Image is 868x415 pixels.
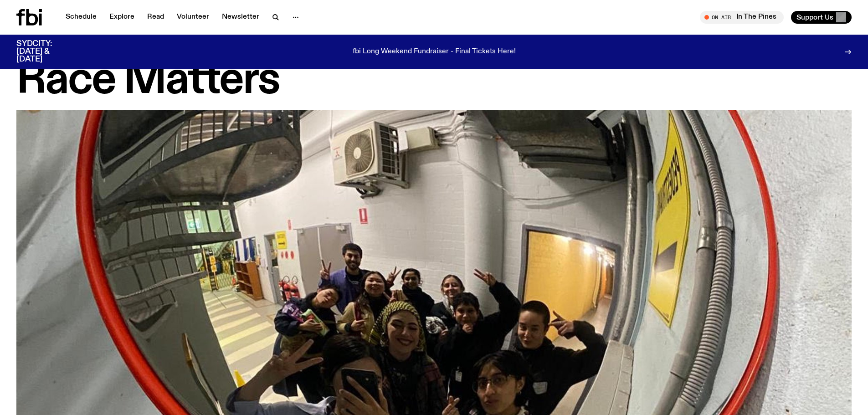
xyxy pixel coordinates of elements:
h3: SYDCITY: [DATE] & [DATE] [16,40,75,63]
a: Newsletter [216,11,265,24]
p: fbi Long Weekend Fundraiser - Final Tickets Here! [353,48,516,56]
a: Read [142,11,169,24]
button: On AirIn The Pines [700,11,784,24]
a: Explore [104,11,140,24]
button: Support Us [791,11,852,24]
a: Volunteer [171,11,215,24]
span: Support Us [796,13,833,21]
h1: Race Matters [16,60,852,101]
a: Schedule [60,11,102,24]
